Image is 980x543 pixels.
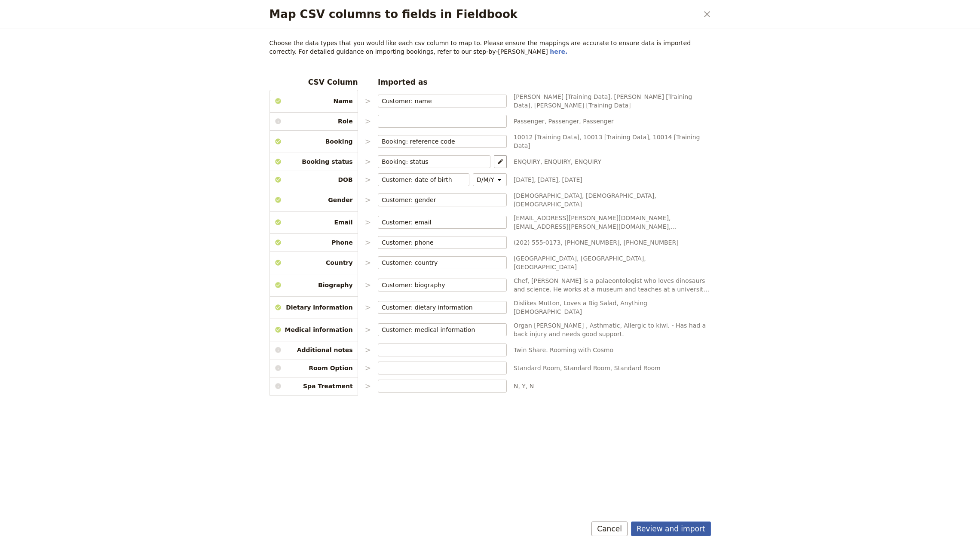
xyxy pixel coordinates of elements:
[382,281,494,289] input: ​Clear input
[269,281,358,289] span: Biography
[382,137,494,146] input: ​Clear input
[382,218,494,227] input: ​Clear input
[514,299,711,316] span: Dislikes Mutton, Loves a Big Salad, Anything [DEMOGRAPHIC_DATA]
[480,157,487,166] span: ​
[496,218,503,227] span: ​
[631,522,711,536] button: Review and import
[591,522,628,536] button: Cancel
[269,364,358,372] span: Room Option
[269,303,358,312] span: Dietary information
[269,137,358,146] span: Booking
[365,280,371,290] p: >
[514,382,711,390] span: N, Y, N
[382,258,494,267] input: ​Clear input
[269,382,358,390] span: Spa Treatment
[378,77,507,87] h3: Imported as
[382,303,494,312] input: ​Clear input
[514,276,711,294] span: Chef, [PERSON_NAME] is a palaeontologist who loves dinosaurs and science. He works at a museum an...
[365,258,371,268] p: >
[514,214,711,231] span: [EMAIL_ADDRESS][PERSON_NAME][DOMAIN_NAME], [EMAIL_ADDRESS][PERSON_NAME][DOMAIN_NAME], [EMAIL_ADDR...
[514,92,711,110] span: [PERSON_NAME] [Training Data], [PERSON_NAME] [Training Data], [PERSON_NAME] [Training Data]
[269,175,358,184] span: DOB
[365,237,371,248] p: >
[514,364,711,372] span: Standard Room, Standard Room, Standard Room
[514,238,711,247] span: (202) 555-0173, [PHONE_NUMBER], [PHONE_NUMBER]
[269,39,711,56] p: Choose the data types that you would like each csv column to map to. Please ensure the mappings a...
[269,238,358,247] span: Phone
[514,254,711,271] span: [GEOGRAPHIC_DATA], [GEOGRAPHIC_DATA], [GEOGRAPHIC_DATA]
[365,116,371,126] p: >
[269,258,358,267] span: Country
[459,175,465,184] span: ​
[514,321,711,338] span: Organ [PERSON_NAME] , Asthmatic, Allergic to kiwi. - Has had a back injury and needs good support.
[514,346,711,354] span: Twin Share. Rooming with Cosmo
[365,217,371,227] p: >
[269,157,358,166] span: Booking status
[365,175,371,185] p: >
[496,238,503,247] span: ​
[382,325,494,334] input: ​Clear input
[365,156,371,167] p: >
[269,77,358,87] h3: CSV Column
[365,345,371,355] p: >
[514,133,711,150] span: 10012 [Training Data], 10013 [Training Data], 10014 [Training Data]
[365,302,371,313] p: >
[269,97,358,105] span: Name
[269,218,358,227] span: Email
[496,258,503,267] span: ​
[365,325,371,335] p: >
[269,196,358,204] span: Gender
[365,363,371,373] p: >
[269,8,698,21] h2: Map CSV columns to fields in Fieldbook
[700,7,714,21] button: Close dialog
[365,136,371,147] p: >
[514,157,711,166] span: ENQUIRY, ENQUIRY, ENQUIRY
[382,175,457,184] input: ​Clear input
[382,157,478,166] input: ​Clear input
[494,155,507,168] button: Map statuses
[382,97,494,105] input: ​Clear input
[365,195,371,205] p: >
[496,325,503,334] span: ​
[514,191,711,209] span: [DEMOGRAPHIC_DATA], [DEMOGRAPHIC_DATA], [DEMOGRAPHIC_DATA]
[514,117,711,126] span: Passenger, Passenger, Passenger
[496,303,503,312] span: ​
[269,346,358,354] span: Additional notes
[269,117,358,126] span: Role
[382,238,494,247] input: ​Clear input
[550,48,567,55] a: here.
[496,196,503,204] span: ​
[382,196,494,204] input: ​Clear input
[269,325,358,334] span: Medical information
[496,97,503,105] span: ​
[365,96,371,106] p: >
[514,175,711,184] span: [DATE], [DATE], [DATE]
[496,137,503,146] span: ​
[496,281,503,289] span: ​
[365,381,371,391] p: >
